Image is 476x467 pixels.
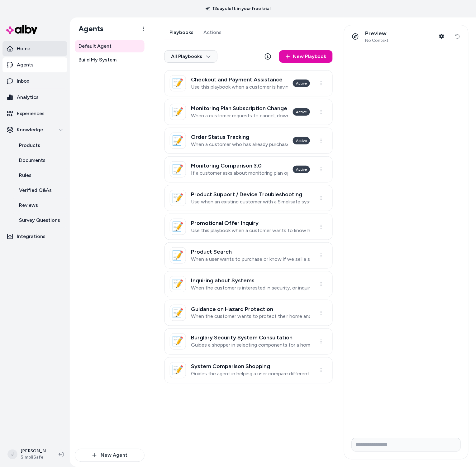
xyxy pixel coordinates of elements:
[164,128,333,154] a: 📝Order Status TrackingWhen a customer who has already purchased a system wants to track or change...
[164,357,333,383] a: 📝System Comparison ShoppingGuides the agent in helping a user compare different packages (or syst...
[164,300,333,326] a: 📝Guidance on Hazard ProtectionWhen the customer wants to protect their home and family from fire,...
[170,247,186,264] div: 📝
[198,25,226,40] button: Actions
[191,199,310,205] p: Use when an existing customer with a Simplisafe system is having trouble getting a specific devic...
[164,50,217,63] button: All Playbooks
[170,133,186,149] div: 📝
[13,198,67,213] a: Reviews
[191,170,288,176] p: If a customer asks about monitoring plan options, what monitoring plans are available, or monitor...
[164,99,333,125] a: 📝Monitoring Plan Subscription ChangeWhen a customer requests to cancel, downgrade, upgrade, suspe...
[170,362,186,378] div: 📝
[170,333,186,350] div: 📝
[17,94,39,101] p: Analytics
[191,220,310,226] h3: Promotional Offer Inquiry
[75,54,145,66] a: Build My System
[293,108,310,116] div: Active
[2,57,67,72] a: Agents
[170,305,186,321] div: 📝
[75,449,145,462] button: New Agent
[191,314,310,320] p: When the customer wants to protect their home and family from fire, CO, flooding and extreme cold...
[19,157,45,164] p: Documents
[19,216,60,224] p: Survey Questions
[21,448,49,455] p: [PERSON_NAME]
[170,219,186,235] div: 📝
[164,328,333,355] a: 📝Burglary Security System ConsultationGuides a shopper in selecting components for a home securit...
[2,106,67,121] a: Experiences
[365,30,389,37] p: Preview
[191,191,310,197] h3: Product Support / Device Troubleshooting
[191,163,288,169] h3: Monitoring Comparison 3.0
[2,74,67,89] a: Inbox
[13,213,67,228] a: Survey Questions
[170,104,186,120] div: 📝
[191,141,288,148] p: When a customer who has already purchased a system wants to track or change the status of their e...
[191,76,288,83] h3: Checkout and Payment Assistance
[365,38,389,43] span: No Context
[191,277,310,284] h3: Inquiring about Systems
[170,276,186,292] div: 📝
[75,40,145,52] a: Default Agent
[191,285,310,291] p: When the customer is interested in security, or inquiring about general security system topics.
[17,45,30,52] p: Home
[170,75,186,91] div: 📝
[191,371,310,377] p: Guides the agent in helping a user compare different packages (or systems) based on their specifi...
[79,56,117,64] span: Build My System
[191,335,310,341] h3: Burglary Security System Consultation
[2,41,67,56] a: Home
[13,153,67,168] a: Documents
[191,256,310,262] p: When a user wants to purchase or know if we sell a specific product.
[4,445,54,465] button: J[PERSON_NAME]SimpliSafe
[164,242,333,269] a: 📝Product SearchWhen a user wants to purchase or know if we sell a specific product.
[171,53,211,60] span: All Playbooks
[191,113,288,119] p: When a customer requests to cancel, downgrade, upgrade, suspend or change their monitoring plan s...
[164,185,333,211] a: 📝Product Support / Device TroubleshootingUse when an existing customer with a Simplisafe system i...
[17,233,45,240] p: Integrations
[293,137,310,144] div: Active
[191,227,310,234] p: Use this playbook when a customer wants to know how to get the best deal or promo available.
[13,183,67,198] a: Verified Q&As
[2,229,67,244] a: Integrations
[13,168,67,183] a: Rules
[191,363,310,370] h3: System Comparison Shopping
[202,6,274,12] p: 12 days left in your free trial
[164,271,333,297] a: 📝Inquiring about SystemsWhen the customer is interested in security, or inquiring about general s...
[19,172,31,179] p: Rules
[293,166,310,173] div: Active
[17,61,34,69] p: Agents
[164,70,333,96] a: 📝Checkout and Payment AssistanceUse this playbook when a customer is having trouble completing th...
[19,142,40,149] p: Products
[352,438,461,452] input: Write your prompt here
[17,110,45,117] p: Experiences
[2,122,67,137] button: Knowledge
[7,450,17,460] span: J
[17,77,29,85] p: Inbox
[19,202,38,209] p: Reviews
[21,455,49,461] span: SimpliSafe
[164,156,333,182] a: 📝Monitoring Comparison 3.0If a customer asks about monitoring plan options, what monitoring plans...
[279,50,333,63] a: New Playbook
[17,126,43,134] p: Knowledge
[191,134,288,140] h3: Order Status Tracking
[170,161,186,178] div: 📝
[19,187,52,194] p: Verified Q&As
[293,80,310,87] div: Active
[191,105,288,111] h3: Monitoring Plan Subscription Change
[79,42,112,50] span: Default Agent
[191,306,310,312] h3: Guidance on Hazard Protection
[2,90,67,105] a: Analytics
[170,190,186,206] div: 📝
[164,25,198,40] button: Playbooks
[74,24,103,33] h1: Agents
[6,25,37,34] img: alby Logo
[191,84,288,90] p: Use this playbook when a customer is having trouble completing the checkout process to purchase t...
[191,249,310,255] h3: Product Search
[191,342,310,348] p: Guides a shopper in selecting components for a home security system to protect against break-ins,...
[164,214,333,240] a: 📝Promotional Offer InquiryUse this playbook when a customer wants to know how to get the best dea...
[13,138,67,153] a: Products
